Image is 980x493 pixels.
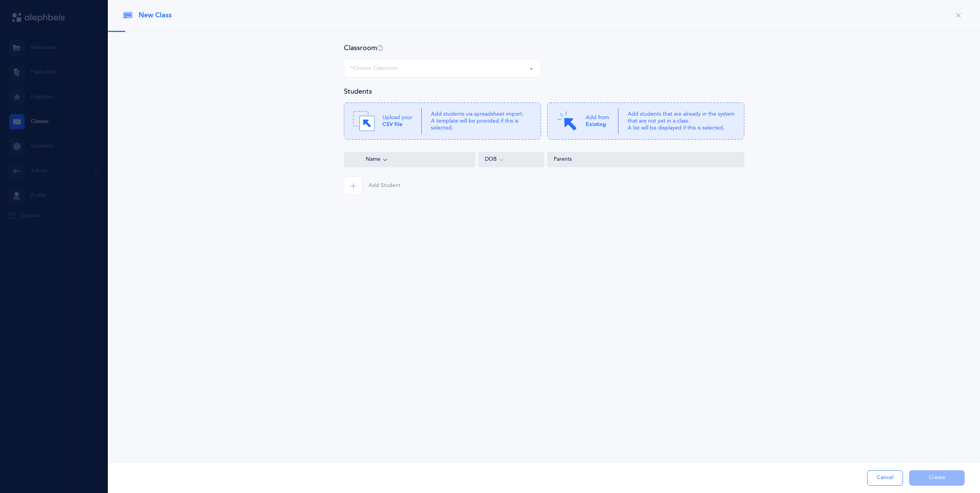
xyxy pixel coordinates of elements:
span: Name [350,156,380,163]
button: Cancel [867,470,903,486]
b: Existing [586,121,606,128]
div: DOB [485,155,538,164]
span: Add Student [369,182,400,190]
p: Add students that are already in the system that are not yet in a class. A list will be displayed... [628,111,735,132]
div: *Choose Classroom [350,64,398,72]
button: Add Student [344,177,400,195]
img: Click.svg [556,110,578,132]
div: Parents [554,156,738,163]
h4: Students [344,87,372,96]
p: Upload your [382,114,412,128]
p: Add from [586,114,609,128]
span: New Class [139,10,172,20]
button: *Choose Classroom [344,59,541,77]
b: CSV file [382,121,402,128]
img: Drag.svg [353,110,375,132]
h4: Classroom [344,43,383,53]
p: Add students via spreadsheet import. A template will be provided if this is selected. [431,111,532,132]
